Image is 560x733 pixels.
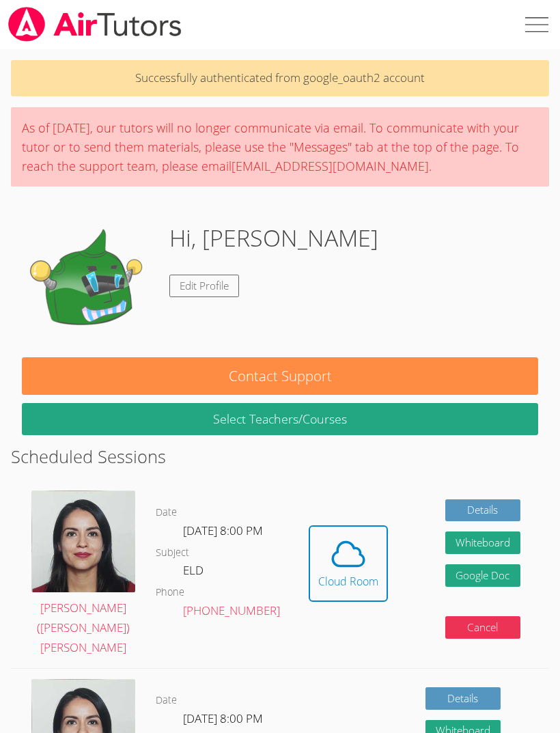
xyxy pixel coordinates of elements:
button: Whiteboard [445,531,520,554]
p: Successfully authenticated from google_oauth2 account [11,60,548,96]
h2: Scheduled Sessions [11,443,548,469]
a: [PHONE_NUMBER] [183,603,280,618]
div: Cloud Room [318,573,378,590]
a: Details [445,499,520,522]
img: airtutors_banner-c4298cdbf04f3fff15de1276eac7730deb9818008684d7c2e4769d2f7ddbe033.png [7,7,183,42]
dt: Date [156,692,177,709]
button: Cancel [445,616,520,639]
button: Contact Support [22,357,538,395]
dt: Date [156,504,177,521]
a: Select Teachers/Courses [22,403,538,435]
a: Edit Profile [169,275,239,297]
span: [DATE] 8:00 PM [183,523,263,538]
span: [DATE] 8:00 PM [183,710,263,726]
button: Cloud Room [309,525,388,602]
dt: Phone [156,584,184,601]
a: Google Doc [445,564,520,587]
img: picture.jpeg [31,490,135,592]
h1: Hi, [PERSON_NAME] [169,221,378,255]
dd: ELD [183,561,206,584]
div: As of [DATE], our tutors will no longer communicate via email. To communicate with your tutor or ... [11,107,548,186]
a: [PERSON_NAME] ([PERSON_NAME]) [PERSON_NAME] [31,490,135,657]
dt: Subject [156,544,189,562]
a: Details [425,687,501,710]
img: default.png [22,221,158,357]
